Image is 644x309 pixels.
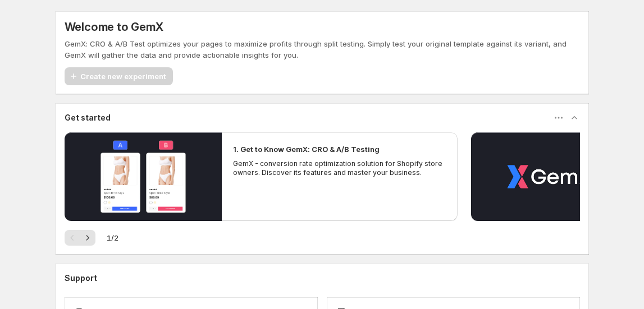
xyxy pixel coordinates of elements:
[65,20,163,34] h5: Welcome to GemX
[107,232,118,243] span: 1 / 2
[233,159,446,177] p: GemX - conversion rate optimization solution for Shopify store owners. Discover its features and ...
[65,273,97,284] h3: Support
[65,38,580,61] p: GemX: CRO & A/B Test optimizes your pages to maximize profits through split testing. Simply test ...
[233,144,380,155] h2: 1. Get to Know GemX: CRO & A/B Testing
[65,112,111,123] h3: Get started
